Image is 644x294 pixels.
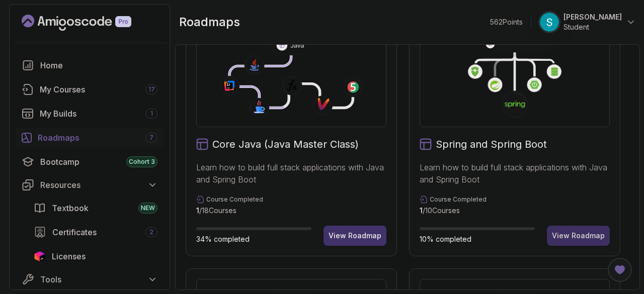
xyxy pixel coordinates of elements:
button: View Roadmap [547,226,610,246]
div: Home [40,59,157,71]
h2: roadmaps [179,14,240,30]
span: 1 [196,206,199,215]
img: jetbrains icon [34,251,46,261]
p: Student [563,22,622,32]
span: 17 [148,85,155,93]
a: home [16,55,164,75]
span: 10% completed [420,235,471,243]
p: Learn how to build full stack applications with Java and Spring Boot [196,161,386,185]
button: View Roadmap [324,226,386,246]
a: roadmaps [16,128,164,148]
span: 2 [149,228,153,236]
div: View Roadmap [329,231,381,241]
span: 1 [420,206,423,215]
span: NEW [141,204,155,212]
a: courses [16,79,164,100]
span: Cohort 3 [129,158,155,166]
span: 34% completed [196,235,250,243]
img: user profile image [540,13,559,32]
div: My Courses [40,83,157,95]
span: 7 [149,134,153,142]
p: / 18 Courses [196,206,263,216]
a: Landing page [22,15,154,31]
a: licenses [28,246,164,266]
p: / 10 Courses [420,206,487,216]
button: user profile image[PERSON_NAME]Student [539,12,636,32]
button: Open Feedback Button [608,258,632,282]
div: Resources [40,179,157,191]
span: Certificates [52,226,97,238]
div: My Builds [40,108,157,120]
span: 1 [150,110,153,118]
p: 562 Points [490,17,523,27]
p: Course Completed [430,195,487,204]
a: builds [16,104,164,124]
button: Resources [16,176,164,194]
a: bootcamp [16,152,164,172]
div: View Roadmap [552,231,605,241]
h2: Spring and Spring Boot [436,137,547,151]
button: Tools [16,270,164,288]
p: Course Completed [206,195,263,204]
div: Tools [40,273,157,285]
p: [PERSON_NAME] [563,12,622,22]
span: Textbook [52,202,89,214]
div: Bootcamp [40,156,157,168]
h2: Core Java (Java Master Class) [212,137,359,151]
p: Learn how to build full stack applications with Java and Spring Boot [420,161,610,185]
a: textbook [28,198,164,218]
span: Licenses [52,250,86,262]
div: Roadmaps [38,132,157,144]
a: certificates [28,222,164,242]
